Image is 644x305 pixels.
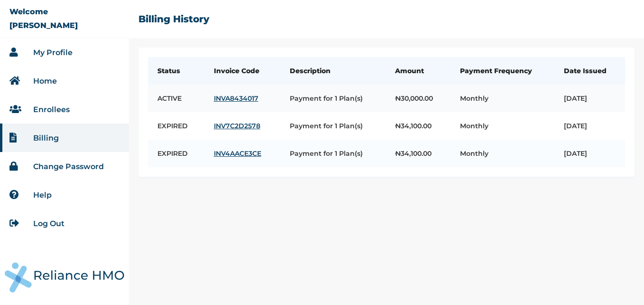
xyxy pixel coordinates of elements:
[33,105,70,114] a: Enrollees
[451,112,555,140] td: Monthly
[33,76,57,86] a: Home
[451,57,555,85] th: Payment Frequency
[214,94,271,103] a: INVA8434017
[138,13,209,25] h2: Billing History
[33,219,64,228] a: Log Out
[33,133,59,143] a: Billing
[280,112,386,140] td: Payment for 1 Plan(s)
[451,85,555,112] td: Monthly
[33,162,104,171] a: Change Password
[148,85,204,112] td: ACTIVE
[554,57,625,85] th: Date Issued
[148,112,204,140] td: EXPIRED
[386,85,451,112] td: ₦ 30,000.00
[9,7,48,16] p: Welcome
[280,140,386,167] td: Payment for 1 Plan(s)
[554,85,625,112] td: [DATE]
[386,140,451,167] td: ₦ 34,100.00
[451,140,555,167] td: Monthly
[386,57,451,85] th: Amount
[554,112,625,140] td: [DATE]
[554,140,625,167] td: [DATE]
[148,140,204,167] td: EXPIRED
[280,85,386,112] td: Payment for 1 Plan(s)
[33,48,73,57] a: My Profile
[386,112,451,140] td: ₦ 34,100.00
[204,57,280,85] th: Invoice Code
[5,262,124,293] img: RelianceHMO's Logo
[214,149,271,158] a: INV4AACE3CE
[33,191,52,200] a: Help
[148,57,204,85] th: Status
[9,21,78,30] p: [PERSON_NAME]
[214,122,271,130] a: INV7C2D2578
[280,57,386,85] th: Description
